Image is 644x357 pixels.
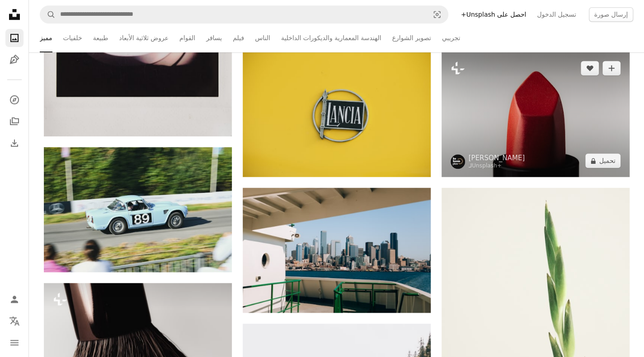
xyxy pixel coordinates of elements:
[442,52,630,177] img: لقطة مقربة لرصاصة أحمر الشفاه
[255,23,270,52] a: الناس
[5,334,24,352] button: قائمة طعام
[442,23,460,52] a: تجريبي
[5,290,24,308] a: تسجيل الدخول / التسجيل
[531,7,581,22] a: تسجيل الدخول
[602,61,620,75] button: إضافة إلى المجموعة
[537,11,576,18] font: تسجيل الدخول
[589,7,633,22] button: إرسال صورة
[44,341,232,349] a: صورة مقربة لفرشاة مكياج ناعمة ذات شعيرات داكنة
[469,154,525,162] font: [PERSON_NAME]
[179,34,195,42] font: القوام
[233,23,244,52] a: فيلم
[599,157,616,164] font: تحميل
[5,29,24,47] a: الصور
[44,205,232,213] a: سيارة سباق كلاسيكية زرقاء فاتحة تحمل الرقم 89
[461,11,526,18] font: احصل على Unsplash+
[442,110,630,118] a: لقطة مقربة لرصاصة أحمر الشفاه
[442,325,630,333] a: برعم زهرة الزنبق الخضراء مع أطراف وردية على خلفية عادية
[119,34,169,42] font: عروض ثلاثية الأبعاد
[243,246,431,254] a: أفق المدينة عبر المياه من سطح العبارة.
[392,23,431,52] a: تصوير الشوارع
[243,52,431,177] img: شعار لانشيا على خلفية صفراء
[426,6,448,23] button: البحث البصري
[5,91,24,109] a: يستكشف
[40,6,56,23] button: البحث في Unsplash
[93,23,108,52] a: طبيعة
[233,34,244,42] font: فيلم
[243,188,431,313] img: أفق المدينة عبر المياه من سطح العبارة.
[5,112,24,130] a: المجموعات
[581,61,599,75] button: يحب
[594,11,628,18] font: إرسال صورة
[255,34,270,42] font: الناس
[392,34,431,42] font: تصوير الشوارع
[5,51,24,69] a: الرسوم التوضيحية
[243,110,431,118] a: شعار لانشيا على خلفية صفراء
[281,23,381,52] a: الهندسة المعمارية والديكورات الداخلية
[206,34,222,42] font: يسافر
[469,153,525,162] a: [PERSON_NAME]
[472,162,502,169] a: Unsplash+
[44,147,232,272] img: سيارة سباق كلاسيكية زرقاء فاتحة تحمل الرقم 89
[119,23,169,52] a: عروض ثلاثية الأبعاد
[281,34,381,42] font: الهندسة المعمارية والديكورات الداخلية
[5,5,24,25] a: الصفحة الرئيسية — Unsplash
[451,154,465,169] img: انتقل إلى الملف الشخصي لكارولينا جرابوسكا
[456,7,532,22] a: احصل على Unsplash+
[469,162,472,169] font: لـ
[5,312,24,330] button: لغة
[40,5,448,23] form: البحث عن الصور المرئية في جميع أنحاء الموقع
[585,153,620,168] button: تحميل
[63,23,82,52] a: خلفيات
[206,23,222,52] a: يسافر
[5,134,24,152] a: سجل التنزيل
[179,23,195,52] a: القوام
[442,34,460,42] font: تجريبي
[93,34,108,42] font: طبيعة
[63,34,82,42] font: خلفيات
